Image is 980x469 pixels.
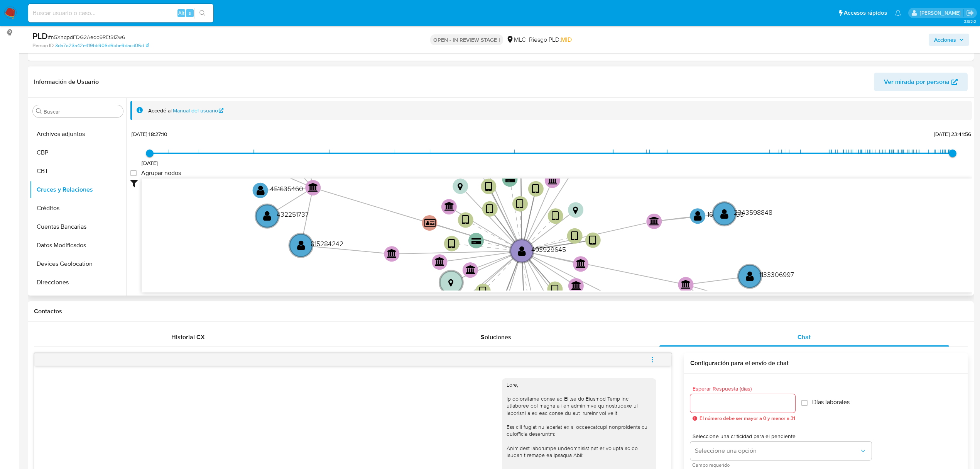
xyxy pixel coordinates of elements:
[573,206,578,214] text: 
[759,270,794,279] text: 1133306997
[194,8,210,19] button: search-icon
[548,175,558,184] text: 
[263,210,271,221] text: 
[189,9,191,17] span: s
[734,207,772,217] text: 2343598848
[30,125,126,143] button: Archivos adjuntos
[30,218,126,236] button: Cuentas Bancarias
[690,398,795,408] input: days_to_wait
[576,259,586,268] text: 
[458,182,463,191] text: 
[531,244,566,254] text: 493929645
[270,184,303,194] text: 451635460
[874,73,968,91] button: Ver mirada por persona
[486,203,493,214] text: 
[964,18,976,24] span: 3.163.0
[589,234,596,246] text: 
[32,30,48,42] b: PLD
[30,273,126,292] button: Direcciones
[32,42,54,49] b: Person ID
[707,209,744,219] text: 1650675433
[424,218,436,228] text: 
[44,108,120,115] input: Buscar
[485,181,492,192] text: 
[48,33,125,41] span: # n5XnqpdFDG2Aedo9REtS1Zw6
[435,257,445,266] text: 
[311,239,343,248] text: 815284242
[34,78,99,86] h1: Información de Usuario
[693,386,798,392] span: Esperar Respuesta (días)
[277,209,309,219] text: 432251737
[966,9,974,17] a: Salir
[895,10,901,16] a: Notificaciones
[532,183,539,194] text: 
[690,359,961,367] h3: Configuración para el envío de chat
[471,237,481,245] text: 
[700,416,795,421] span: El número debe ser mayor a 0 y menor a 31
[130,170,137,176] input: Agrupar nodos
[30,143,126,162] button: CBP
[934,34,956,46] span: Acciones
[551,284,559,295] text: 
[30,180,126,199] button: Cruces y Relaciones
[481,333,511,342] span: Soluciones
[812,398,850,406] span: Días laborales
[30,236,126,255] button: Datos Modificados
[28,8,213,18] input: Buscar usuario o caso...
[257,185,265,196] text: 
[34,308,968,315] h1: Contactos
[30,162,126,180] button: CBT
[148,107,172,114] span: Accedé al
[466,265,476,274] text: 
[746,270,754,282] text: 
[141,169,181,177] span: Agrupar nodos
[552,211,559,222] text: 
[178,9,184,17] span: Alt
[448,238,455,249] text: 
[30,255,126,273] button: Devices Geolocation
[430,34,503,45] p: OPEN - IN REVIEW STAGE I
[694,210,702,221] text: 
[695,447,859,455] span: Seleccione una opción
[844,9,887,17] span: Accesos rápidos
[720,208,728,219] text: 
[929,34,969,46] button: Acciones
[308,183,318,192] text: 
[387,249,397,258] text: 
[55,42,149,49] a: 3da7a23a42e419bb906d6bbe9dacd06d
[297,240,305,251] text: 
[506,36,526,44] div: MLC
[571,281,581,290] text: 
[132,130,167,138] span: [DATE] 18:27:10
[693,433,874,439] span: Seleccione una criticidad para el pendiente
[518,245,526,256] text: 
[920,9,963,17] p: aline.magdaleno@mercadolibre.com
[561,35,572,44] span: MID
[448,279,453,287] text: 
[36,108,42,114] button: Buscar
[505,176,515,183] text: 
[30,199,126,218] button: Créditos
[798,333,811,342] span: Chat
[681,280,691,289] text: 
[640,350,665,369] button: menu-action
[934,130,971,138] span: [DATE] 23:41:56
[444,202,455,211] text: 
[649,216,659,226] text: 
[479,286,487,297] text: 
[571,230,578,241] text: 
[171,333,205,342] span: Historial CX
[692,463,874,467] span: Campo requerido
[516,198,524,209] text: 
[884,73,950,91] span: Ver mirada por persona
[529,36,572,44] span: Riesgo PLD:
[142,159,158,167] span: [DATE]
[690,442,872,460] button: Seleccione una opción
[801,400,808,406] input: Días laborales
[173,107,224,114] a: Manual del usuario
[462,214,469,226] text: 
[30,292,126,310] button: Dispositivos Point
